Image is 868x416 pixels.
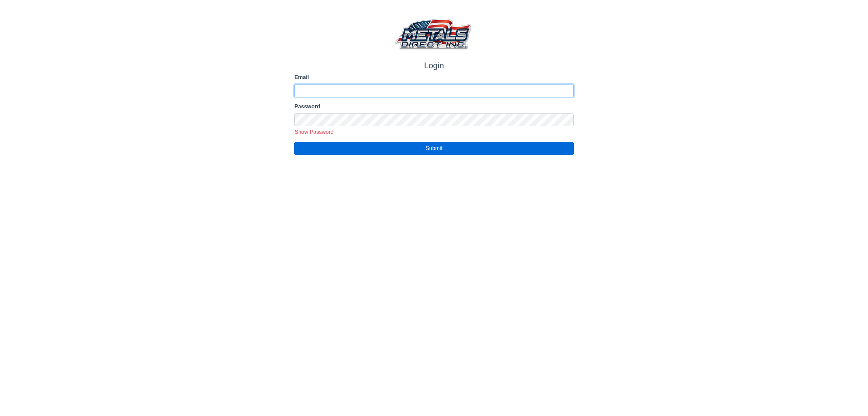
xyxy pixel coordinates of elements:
h1: Login [294,61,573,71]
button: Show Password [292,128,336,137]
label: Email [294,73,573,82]
span: Show Password [295,129,334,135]
label: Password [294,103,573,111]
button: Submit [294,142,573,155]
span: Submit [426,145,442,151]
